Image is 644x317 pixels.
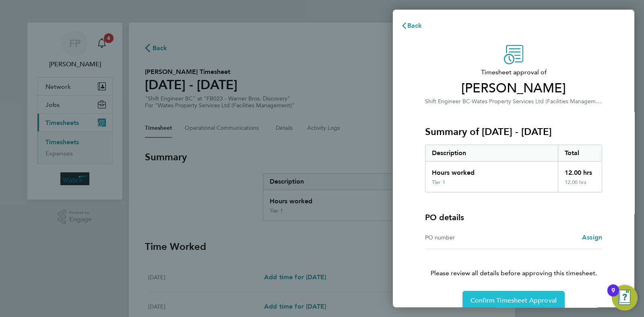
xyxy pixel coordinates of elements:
h3: Summary of [DATE] - [DATE] [425,125,602,138]
a: Assign [582,233,602,242]
div: Tier 1 [432,179,445,186]
div: PO number [425,233,514,242]
span: Wates Property Services Ltd (Facilities Management) [472,97,606,105]
span: [PERSON_NAME] [425,80,602,96]
button: Back [393,18,430,34]
span: · [470,98,472,105]
div: Hours worked [425,162,558,179]
span: Timesheet approval of [425,67,602,77]
div: Description [425,145,558,161]
span: Assign [582,233,602,241]
div: Summary of 20 - 26 Sep 2025 [425,145,602,192]
button: Confirm Timesheet Approval [462,291,565,310]
span: Shift Engineer BC [425,98,470,105]
button: Open Resource Center, 9 new notifications [612,285,638,311]
div: 12.00 hrs [558,179,602,192]
p: Please review all details before approving this timesheet. [415,249,612,278]
div: 9 [611,290,615,301]
h4: PO details [425,212,464,223]
div: Total [558,145,602,161]
span: Back [407,22,422,29]
div: 12.00 hrs [558,162,602,179]
span: Confirm Timesheet Approval [471,297,557,305]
